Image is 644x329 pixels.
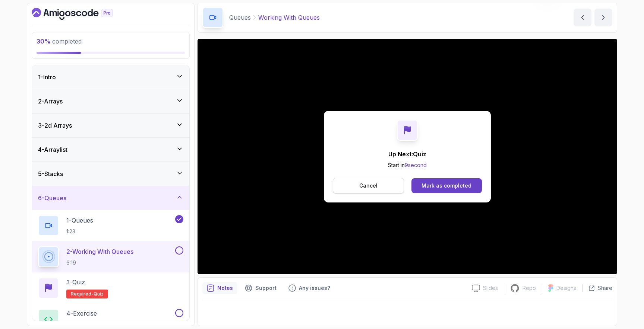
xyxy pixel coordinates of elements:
[359,182,378,189] p: Cancel
[38,194,66,202] h3: 6 - Queues
[66,216,93,225] p: 1 - Queues
[240,282,281,294] button: Support button
[284,282,335,294] button: Feedback button
[38,73,56,82] h3: 1 - Intro
[556,284,576,292] p: Designs
[66,247,133,256] p: 2 - Working With Queues
[37,38,51,45] span: 30 %
[66,278,85,287] p: 3 - Quiz
[32,89,189,113] button: 2-Arrays
[38,246,183,267] button: 2-Working With Queues6:19
[37,38,82,45] span: completed
[202,282,237,294] button: notes button
[38,121,72,130] h3: 3 - 2d Arrays
[38,145,67,154] h3: 4 - Arraylist
[523,284,536,292] p: Repo
[38,97,63,106] h3: 2 - Arrays
[32,186,189,210] button: 6-Queues
[582,284,612,292] button: Share
[66,228,93,235] p: 1:23
[38,169,63,178] h3: 5 - Stacks
[411,178,482,193] button: Mark as completed
[333,178,404,194] button: Cancel
[217,284,233,292] p: Notes
[94,291,104,297] span: quiz
[198,39,617,274] iframe: 2 - Working with Queues
[32,114,189,137] button: 3-2d Arrays
[594,9,612,26] button: next content
[422,182,471,189] div: Mark as completed
[66,259,133,266] p: 6:19
[38,278,183,298] button: 3-QuizRequired-quiz
[229,13,251,22] p: Queues
[574,9,591,26] button: previous content
[38,215,183,236] button: 1-Queues1:23
[32,138,189,162] button: 4-Arraylist
[71,291,94,297] span: Required-
[32,162,189,186] button: 5-Stacks
[388,150,427,159] p: Up Next: Quiz
[483,284,498,292] p: Slides
[255,284,277,292] p: Support
[32,65,189,89] button: 1-Intro
[32,8,130,20] a: Dashboard
[598,284,612,292] p: Share
[405,162,427,168] span: 9 second
[299,284,330,292] p: Any issues?
[258,13,320,22] p: Working With Queues
[66,309,97,318] p: 4 - Exercise
[388,162,427,169] p: Start in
